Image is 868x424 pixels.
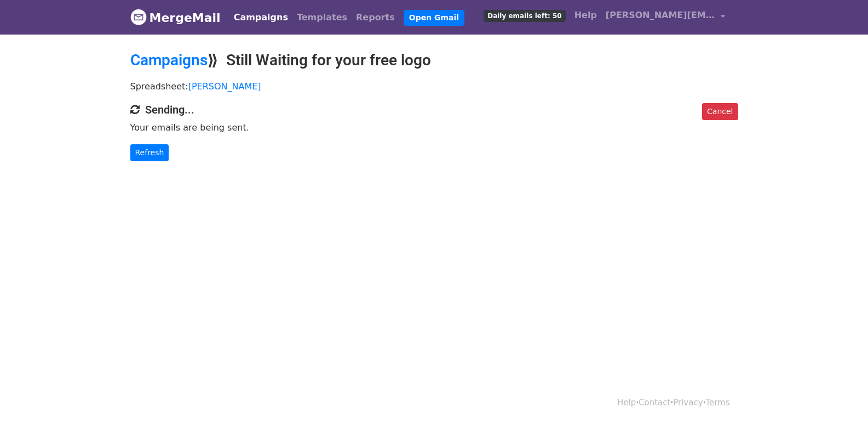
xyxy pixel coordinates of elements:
[639,398,670,408] a: Contact
[601,4,729,30] a: [PERSON_NAME][EMAIL_ADDRESS][DOMAIN_NAME]
[130,51,208,69] a: Campaigns
[705,398,729,408] a: Terms
[570,4,601,26] a: Help
[292,7,352,29] a: Templates
[130,6,221,29] a: MergeMail
[130,9,147,25] img: MergeMail logo
[188,81,261,92] a: [PERSON_NAME]
[130,144,169,161] a: Refresh
[130,51,738,70] h2: ⟫ Still Waiting for your free logo
[352,7,399,29] a: Reports
[404,10,464,26] a: Open Gmail
[479,4,570,26] a: Daily emails left: 50
[606,9,715,22] span: [PERSON_NAME][EMAIL_ADDRESS][DOMAIN_NAME]
[229,7,292,29] a: Campaigns
[130,122,738,133] p: Your emails are being sent.
[702,103,738,120] a: Cancel
[617,398,636,408] a: Help
[484,10,565,22] span: Daily emails left: 50
[673,398,703,408] a: Privacy
[130,81,738,92] p: Spreadsheet:
[130,103,738,116] h4: Sending...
